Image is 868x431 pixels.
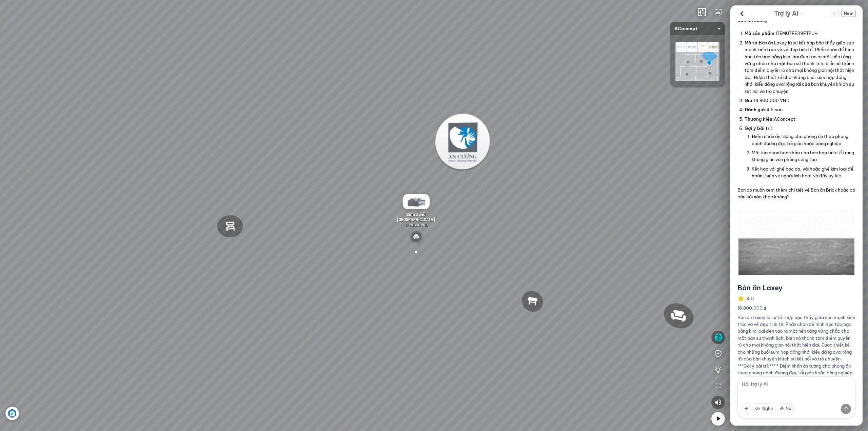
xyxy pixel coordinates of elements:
[745,38,855,96] li: Bàn ăn Laxey là sự kết hợp bậc thầy giữa sức mạnh kiến trúc và vẻ đẹp tinh tế. Phần chân đế hình ...
[745,40,759,45] span: Mô tả:
[745,125,772,131] span: Gợi ý bài trí:
[752,403,775,414] button: Nghe
[5,407,19,420] img: Artboard_6_4x_1_F4RHW9YJWHU.jpg
[675,42,719,81] img: AConcept_CTMHTJT2R6E4.png
[745,107,766,112] span: Đánh giá:
[674,22,721,35] span: AConcept
[752,164,855,180] li: Kết hợp với ghế bọc da, vải hoặc ghế kim loại để hoàn thiện vẻ ngoài linh hoạt và đầy uy lực.
[745,31,776,36] span: Mã sản phẩm:
[737,314,855,404] p: Bàn ăn Laxey là sự kết hợp bậc thầy giữa sức mạnh kiến trúc và vẻ đẹp tinh tế. Phần chân đế hình ...
[752,148,855,164] li: Một lựa chọn hoàn hảo cho bàn họp tinh tế trong không gian văn phòng sáng tạo.
[737,305,855,311] p: 18.800.000 ₫
[774,8,804,19] div: AI Guide options
[411,231,421,242] img: type_sofa_CL2K24RXHCN6.svg
[405,223,428,227] span: 19.200.000 VND
[752,132,855,148] li: Điểm nhấn ấn tượng cho phòng ăn theo phong cách đương đại, tối giản hoặc công nghiệp.
[745,29,855,38] li: ITEMU7FE39FTPUH
[830,10,839,17] span: VI
[745,96,855,105] li: 18.800.000 VND
[842,10,855,17] span: New
[747,295,754,302] span: 4.5
[830,10,839,17] button: Change language
[737,210,855,275] img: Bàn ăn Laxey
[745,116,774,122] span: Thương hiệu:
[777,403,795,414] button: Nói
[737,187,855,200] p: Bạn có muốn xem thêm chi tiết về Bàn ăn Brick hoặc có câu hỏi nào khác không?
[402,194,430,209] img: Sofa_3_ch__Adel_JDPY27NEHH3G.gif
[774,9,798,18] span: Trợ lý AI
[842,10,855,17] button: New Chat
[745,114,855,123] li: AConcept
[745,105,855,114] li: 4.5 sao
[737,283,855,293] h2: Bàn ăn Laxey
[745,98,754,103] span: Giá:
[397,212,435,222] span: Sofa 3 chỗ [GEOGRAPHIC_DATA]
